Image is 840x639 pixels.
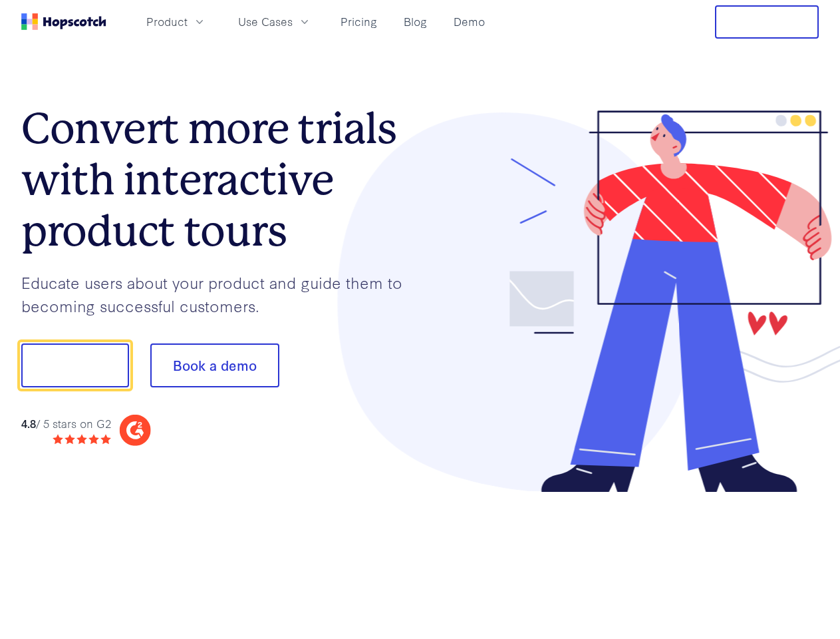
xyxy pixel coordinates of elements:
button: Use Cases [230,11,319,33]
h1: Convert more trials with interactive product tours [21,103,420,256]
span: Product [146,13,188,30]
a: Pricing [335,11,382,33]
div: / 5 stars on G2 [21,415,111,432]
button: Product [138,11,214,33]
strong: 4.8 [21,415,36,431]
button: Free Trial [715,5,819,39]
span: Use Cases [238,13,293,30]
button: Book a demo [150,343,279,387]
p: Educate users about your product and guide them to becoming successful customers. [21,271,420,317]
a: Blog [398,11,432,33]
button: Show me! [21,343,129,387]
a: Home [21,13,106,30]
a: Demo [448,11,490,33]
